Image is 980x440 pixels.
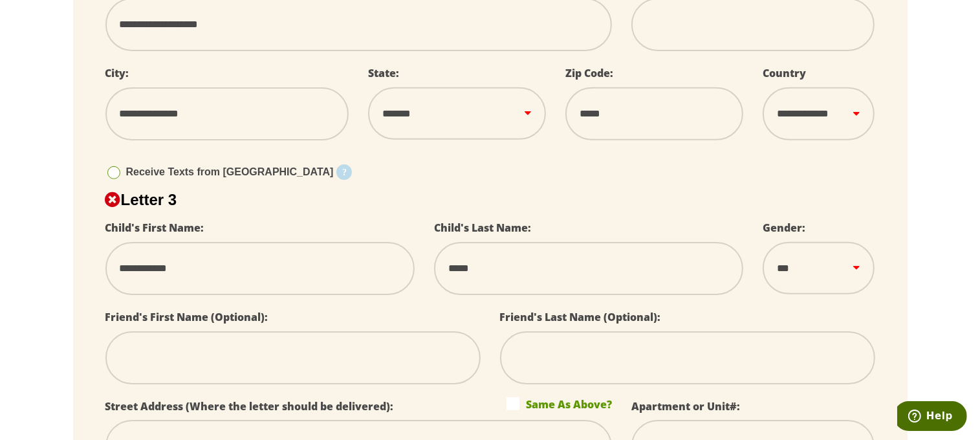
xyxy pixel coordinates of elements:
[105,221,204,235] label: Child's First Name:
[631,399,740,413] label: Apartment or Unit#:
[368,66,399,80] label: State:
[763,66,806,80] label: Country
[105,399,394,413] label: Street Address (Where the letter should be delivered):
[565,66,613,80] label: Zip Code:
[105,310,268,324] label: Friend's First Name (Optional):
[126,166,334,177] span: Receive Texts from [GEOGRAPHIC_DATA]
[434,221,531,235] label: Child's Last Name:
[105,66,129,80] label: City:
[763,221,805,235] label: Gender:
[105,191,875,209] h2: Letter 3
[506,397,612,410] label: Same As Above?
[897,401,967,434] iframe: Opens a widget where you can find more information
[500,310,661,324] label: Friend's Last Name (Optional):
